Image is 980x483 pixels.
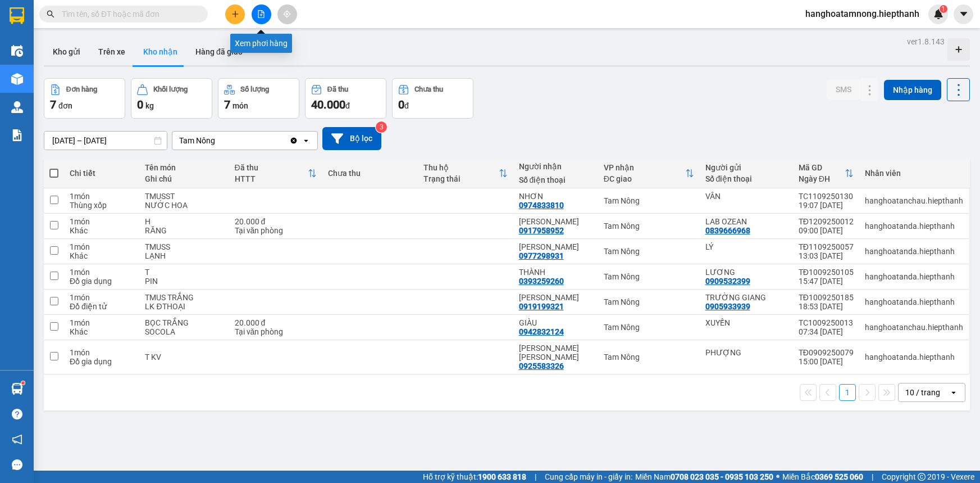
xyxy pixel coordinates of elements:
div: T KV [145,353,223,362]
div: hanghoatanda.hiepthanh [865,272,963,281]
span: 7 [50,98,56,111]
div: 1 món [70,268,134,277]
button: caret-down [954,4,973,24]
div: Trạng thái [423,174,499,183]
div: hanghoatanchau.hiepthanh [865,196,963,205]
th: Toggle SortBy [229,159,322,188]
div: 1 món [70,242,134,251]
div: 07:34 [DATE] [799,327,854,336]
div: BỌC TRẮNG [145,318,223,327]
span: kg [145,101,154,110]
div: Tam Nông [179,135,215,146]
div: HOÀNG ANH [519,293,592,302]
span: Miền Bắc [782,471,863,483]
div: Tam Nông [604,353,694,362]
div: THANH PHƯƠNG [519,217,592,226]
span: search [47,10,54,18]
div: 10 / trang [905,387,940,398]
div: Đơn hàng [66,85,97,93]
input: Tìm tên, số ĐT hoặc mã đơn [62,8,194,20]
div: Đồ điện tử [70,302,134,311]
span: đơn [58,101,72,110]
input: Selected Tam Nông. [216,135,217,146]
div: TC1009250013 [799,318,854,327]
div: Ngày ĐH [799,174,845,183]
div: TĐ1009250105 [799,268,854,277]
div: 1 món [70,217,134,226]
button: Kho nhận [134,38,186,65]
span: notification [12,434,22,445]
div: Khác [70,327,134,336]
span: món [233,101,248,110]
div: LƯƠNG [705,268,787,277]
button: Đã thu40.000đ [305,78,386,119]
div: NƯỚC HOA [145,201,223,210]
span: copyright [918,473,926,481]
div: ver 1.8.143 [907,35,945,48]
div: 0925583326 [519,362,564,371]
div: hanghoatanda.hiepthanh [865,222,963,231]
div: TMUSS [145,242,223,251]
div: Số điện thoại [705,174,787,183]
span: 40.000 [311,98,345,111]
div: TMUS TRẮNG [145,293,223,302]
div: 15:47 [DATE] [799,277,854,286]
div: NHƠN [519,192,592,201]
th: Toggle SortBy [598,159,700,188]
div: PHƯỢNG [705,348,787,357]
span: Miền Nam [635,471,773,483]
div: Nhân viên [865,169,963,178]
div: Thu hộ [423,163,499,172]
div: Đồ gia dụng [70,357,134,366]
div: Tên món [145,163,223,172]
span: Hỗ trợ kỹ thuật: [423,471,526,483]
div: hanghoatanda.hiepthanh [865,353,963,362]
button: 1 [839,384,856,401]
span: | [872,471,873,483]
img: icon-new-feature [933,9,943,19]
div: KIM SANG [519,242,592,251]
div: Xem phơi hàng [230,34,292,53]
strong: 0369 525 060 [815,472,863,481]
strong: 1900 633 818 [478,472,526,481]
span: hanghoatamnong.hiepthanh [796,7,928,21]
div: HTTT [235,174,308,183]
img: warehouse-icon [11,45,23,57]
span: 1 [941,5,945,13]
img: solution-icon [11,129,23,141]
div: 0919199321 [519,302,564,311]
div: TĐ0909250079 [799,348,854,357]
div: hanghoatanda.hiepthanh [865,297,963,306]
div: Đồ gia dụng [70,277,134,286]
span: plus [231,10,239,18]
div: Mã GD [799,163,845,172]
th: Toggle SortBy [418,159,513,188]
div: TĐ1009250185 [799,293,854,302]
button: Đơn hàng7đơn [44,78,125,119]
div: VÂN [705,192,787,201]
div: Tam Nông [604,297,694,306]
div: 0974833810 [519,201,564,210]
div: 18:53 [DATE] [799,302,854,311]
button: aim [277,4,297,24]
div: Đã thu [327,85,348,93]
div: 0393259260 [519,277,564,286]
sup: 1 [21,381,25,385]
div: Tam Nông [604,272,694,281]
div: ĐC giao [604,174,685,183]
button: Chưa thu0đ [392,78,473,119]
span: message [12,459,22,470]
div: 20.000 đ [235,318,317,327]
div: SOCOLA [145,327,223,336]
button: Hàng đã giao [186,38,252,65]
svg: open [949,388,958,397]
button: Trên xe [89,38,134,65]
div: VP nhận [604,163,685,172]
div: Khác [70,226,134,235]
span: 0 [137,98,143,111]
button: SMS [827,79,860,100]
div: Chưa thu [414,85,443,93]
button: Khối lượng0kg [131,78,212,119]
input: Select a date range. [44,132,167,150]
div: Tam Nông [604,247,694,256]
